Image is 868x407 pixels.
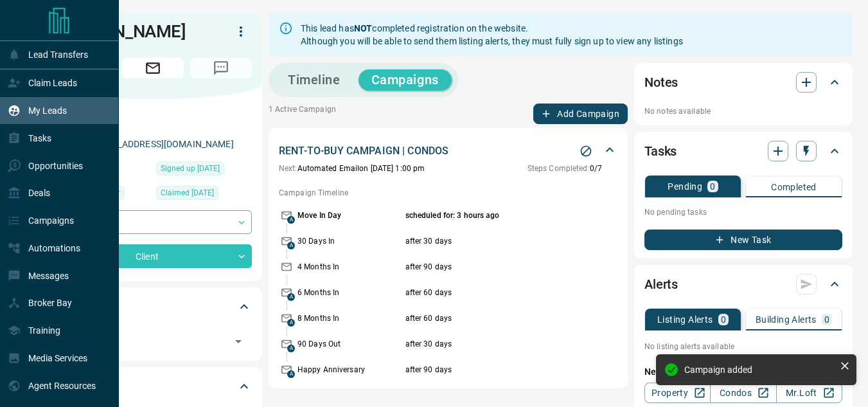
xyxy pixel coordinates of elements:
[297,235,402,247] p: 30 Days In
[297,364,402,375] p: Happy Anniversary
[287,293,295,301] span: A
[668,182,702,191] p: Pending
[657,315,713,324] p: Listing Alerts
[287,345,295,352] span: A
[527,164,590,173] span: Steps Completed:
[527,163,602,174] p: 0 / 7
[89,139,234,149] a: [EMAIL_ADDRESS][DOMAIN_NAME]
[279,187,617,199] p: Campaign Timeline
[287,319,295,327] span: A
[721,315,726,324] p: 0
[644,383,711,403] a: Property
[710,182,715,191] p: 0
[122,58,184,78] span: Email
[533,104,628,124] button: Add Campaign
[405,235,580,247] p: after 30 days
[644,105,842,117] p: No notes available
[644,136,842,167] div: Tasks
[54,21,211,42] h1: [PERSON_NAME]
[287,370,295,378] span: A
[156,186,252,204] div: Thu Jul 17 2025
[359,69,452,91] button: Campaigns
[756,315,817,324] p: Building Alerts
[405,364,580,375] p: after 90 days
[161,186,214,199] span: Claimed [DATE]
[644,269,842,300] div: Alerts
[279,163,425,174] p: Automated Email on [DATE] 1:00 pm
[279,141,617,177] div: RENT-TO-BUY CAMPAIGN | CONDOSStop CampaignNext:Automated Emailon [DATE] 1:00 pmSteps Completed:0/7
[644,274,678,294] h2: Alerts
[297,338,402,350] p: 90 Days Out
[405,312,580,324] p: after 60 days
[644,67,842,98] div: Notes
[269,104,336,124] p: 1 Active Campaign
[156,161,252,179] div: Thu Jul 17 2025
[354,23,372,33] strong: NOT
[301,17,683,53] div: This lead has completed registration on the website. Although you will be able to send them listi...
[771,183,817,192] p: Completed
[824,315,829,324] p: 0
[297,312,402,324] p: 8 Months In
[644,365,842,379] p: New Alert:
[684,365,835,375] div: Campaign added
[405,287,580,298] p: after 60 days
[644,230,842,250] button: New Task
[405,261,580,273] p: after 90 days
[297,287,402,298] p: 6 Months In
[644,341,842,352] p: No listing alerts available
[279,164,297,173] span: Next:
[229,332,247,350] button: Open
[297,261,402,273] p: 4 Months In
[279,143,448,159] p: RENT-TO-BUY CAMPAIGN | CONDOS
[287,242,295,249] span: A
[54,244,252,268] div: Client
[54,371,252,402] div: Criteria
[275,69,353,91] button: Timeline
[190,58,252,78] span: No Number
[576,141,596,161] button: Stop Campaign
[287,216,295,224] span: A
[161,162,220,175] span: Signed up [DATE]
[54,291,252,322] div: Tags
[644,141,677,161] h2: Tasks
[297,210,402,221] p: Move In Day
[405,210,580,221] p: scheduled for: 3 hours ago
[644,203,842,222] p: No pending tasks
[644,72,678,93] h2: Notes
[405,338,580,350] p: after 30 days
